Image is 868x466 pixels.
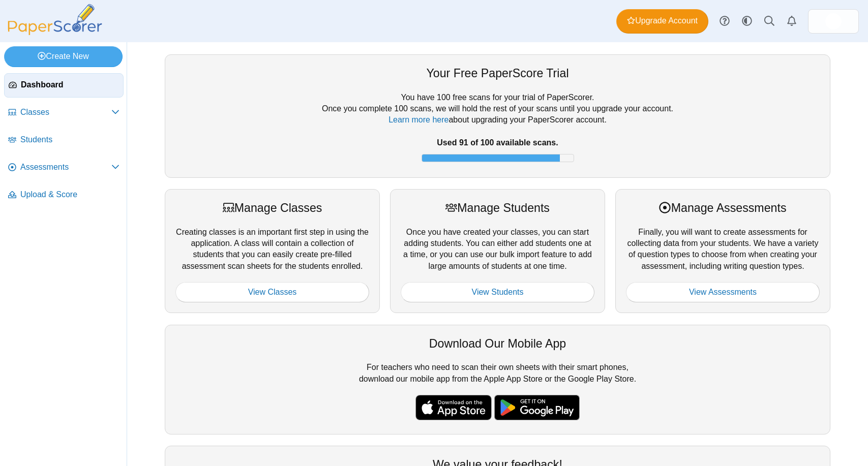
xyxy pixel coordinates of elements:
a: Upload & Score [4,183,124,207]
span: Students [20,134,119,145]
div: For teachers who need to scan their own sheets with their smart phones, download our mobile app f... [165,325,830,434]
div: Manage Students [401,200,594,216]
img: ps.jujrQmLhCdFvK8Se [825,13,842,29]
div: Once you have created your classes, you can start adding students. You can either add students on... [390,189,605,313]
div: Your Free PaperScore Trial [175,65,820,81]
div: Download Our Mobile App [175,335,820,352]
a: Students [4,128,124,152]
div: Finally, you will want to create assessments for collecting data from your students. We have a va... [615,189,830,313]
a: Alerts [781,10,803,33]
a: PaperScorer [4,28,106,37]
img: apple-store-badge.svg [415,395,492,420]
img: google-play-badge.png [494,395,580,420]
a: Create New [4,46,123,67]
a: View Assessments [626,282,820,302]
span: Dashboard [21,79,119,90]
a: Dashboard [4,73,124,98]
span: Assessments [20,162,111,173]
a: View Classes [175,282,369,302]
span: Classes [20,107,111,118]
a: Assessments [4,156,124,180]
a: Classes [4,101,124,125]
div: Manage Assessments [626,200,820,216]
div: Manage Classes [175,200,369,216]
a: ps.jujrQmLhCdFvK8Se [808,9,859,34]
span: Casey Staggs [825,13,842,29]
a: Learn more here [388,115,448,124]
a: View Students [401,282,594,302]
b: Used 91 of 100 available scans. [437,138,558,147]
div: Creating classes is an important first step in using the application. A class will contain a coll... [165,189,380,313]
span: Upload & Score [20,189,119,200]
span: Upgrade Account [627,15,698,26]
a: Upgrade Account [616,9,708,34]
div: You have 100 free scans for your trial of PaperScorer. Once you complete 100 scans, we will hold ... [175,92,820,167]
img: PaperScorer [4,4,106,35]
